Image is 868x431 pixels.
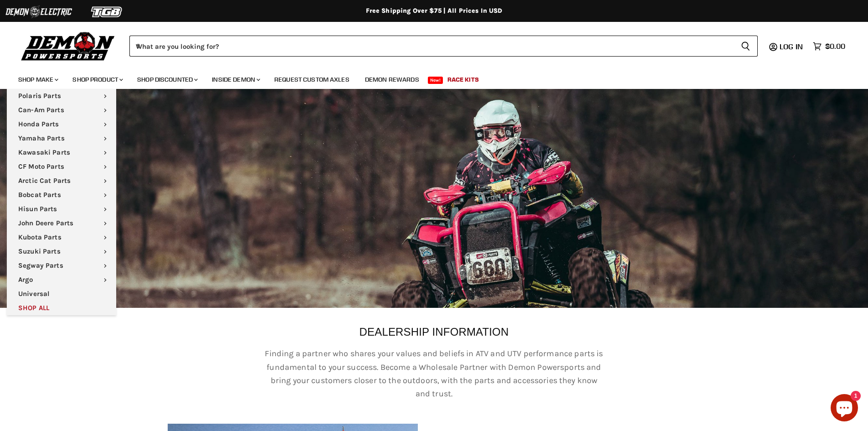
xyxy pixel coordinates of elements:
img: TGB Logo 2 [73,3,141,21]
a: Request Custom Axles [267,70,356,89]
a: Log in [776,42,808,51]
img: Demon Powersports [18,30,118,62]
p: Finding a partner who shares your values and beliefs in ATV and UTV performance parts is fundamen... [263,347,605,400]
a: Honda Parts [7,117,116,131]
a: Universal [7,287,116,301]
a: Shop Discounted [130,70,203,89]
a: Bobcat Parts [7,188,116,202]
a: CF Moto Parts [7,160,116,174]
a: Shop Make [11,70,64,89]
div: Free Shipping Over $75 | All Prices In USD [70,7,799,15]
a: Inside Demon [205,70,266,89]
img: Demon Electric Logo 2 [5,3,73,21]
inbox-online-store-chat: Shopify online store chat [828,394,861,424]
a: Demon Rewards [358,70,426,89]
a: Kawasaki Parts [7,145,116,160]
ul: Main menu [11,67,843,89]
a: John Deere Parts [7,216,116,230]
a: Shop Product [66,70,128,89]
a: Argo [7,273,116,287]
span: Log in [780,42,803,51]
button: Search [734,36,758,57]
span: $0.00 [825,42,845,51]
a: SHOP ALL [7,301,116,315]
input: When autocomplete results are available use up and down arrows to review and enter to select [129,36,734,57]
a: Yamaha Parts [7,131,116,145]
span: New! [428,77,443,84]
a: Hisun Parts [7,202,116,216]
a: Kubota Parts [7,230,116,244]
a: Can-Am Parts [7,103,116,117]
p: DEALERSHIP INFORMATION [168,326,701,338]
a: $0.00 [808,40,850,53]
a: Segway Parts [7,259,116,273]
form: Product [129,36,758,57]
ul: Main menu [7,89,116,315]
a: Race Kits [441,70,486,89]
a: Arctic Cat Parts [7,174,116,188]
a: Suzuki Parts [7,244,116,259]
a: Polaris Parts [7,89,116,103]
